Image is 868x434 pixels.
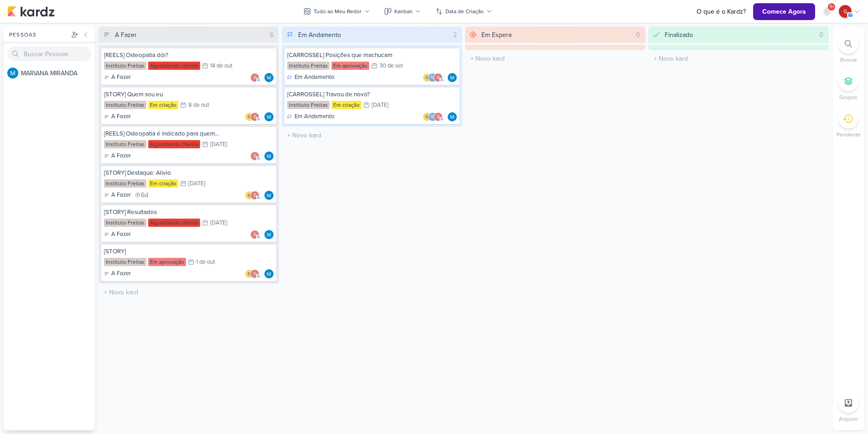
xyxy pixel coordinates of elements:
[632,30,644,40] div: 0
[423,112,432,121] img: IDBOX - Agência de Design
[379,63,403,69] div: 30 de set
[148,179,178,188] div: Em criação
[264,269,274,278] img: MARIANA MIRANDA
[104,130,274,138] div: [REELS] Osteopatia é indicado para quem...
[100,286,277,299] input: + Novo kard
[481,30,511,40] div: Em Espera
[294,112,334,121] p: Em Andamento
[437,76,440,80] p: g
[104,51,274,59] div: [REELS] Osteopatia dói?
[250,230,259,239] div: giselyrlfreitas@gmail.com
[210,63,232,69] div: 14 de out
[448,73,457,82] div: Responsável: MARIANA MIRANDA
[266,30,277,40] div: 6
[264,152,274,161] img: MARIANA MIRANDA
[7,31,69,39] div: Pessoas
[104,169,274,177] div: [STORY] Destaque: Alivio
[250,112,259,121] div: giselyrlfreitas@gmail.com
[111,269,131,278] p: A Fazer
[448,73,457,82] img: MARIANA MIRANDA
[148,219,200,227] div: Aguardando cliente
[448,112,457,121] div: Responsável: MARIANA MIRANDA
[104,230,131,239] div: A Fazer
[467,52,644,65] input: + Novo kard
[693,7,749,16] a: O que é o Kardz?
[7,47,91,61] input: Buscar Pessoas
[134,191,148,200] div: último check-in há 6 dias
[839,93,858,101] p: Grupos
[434,112,443,121] div: giselyrlfreitas@gmail.com
[264,112,274,121] img: MARIANA MIRANDA
[245,112,254,121] img: IDBOX - Agência de Design
[253,154,257,159] p: g
[430,76,435,80] p: Td
[250,152,259,161] div: giselyrlfreitas@gmail.com
[104,152,131,161] div: A Fazer
[287,90,457,99] div: [CARROSSEL] Travou de novo?
[115,30,137,40] div: A Fazer
[104,179,146,188] div: Instituto Freitas
[250,73,259,82] div: giselyrlfreitas@gmail.com
[843,7,847,16] p: g
[253,193,257,198] p: g
[253,272,257,277] p: g
[331,62,369,70] div: Em aprovação
[287,62,330,70] div: Instituto Freitas
[104,62,146,70] div: Instituto Freitas
[250,152,262,161] div: Colaboradores: giselyrlfreitas@gmail.com
[210,141,227,147] div: [DATE]
[284,129,460,142] input: + Novo kard
[839,415,858,423] p: Arquivo
[104,269,131,278] div: A Fazer
[253,76,257,80] p: g
[372,102,388,108] div: [DATE]
[428,112,437,121] div: Thais de carvalho
[287,51,457,59] div: [CARROSSEL] Posições que machucam
[245,191,254,200] img: IDBOX - Agência de Design
[111,152,131,161] p: A Fazer
[264,73,274,82] div: Responsável: MARIANA MIRANDA
[7,6,55,17] img: kardz.app
[245,112,262,121] div: Colaboradores: IDBOX - Agência de Design, giselyrlfreitas@gmail.com
[104,140,146,148] div: Instituto Freitas
[294,73,334,82] p: Em Andamento
[7,68,18,78] img: MARIANA MIRANDA
[104,191,131,200] div: A Fazer
[250,269,259,278] div: giselyrlfreitas@gmail.com
[753,3,815,20] button: Comece Agora
[111,191,131,200] p: A Fazer
[423,73,445,82] div: Colaboradores: IDBOX - Agência de Design, Thais de carvalho, giselyrlfreitas@gmail.com
[104,208,274,216] div: [STORY] Resultados
[840,56,857,64] p: Buscar
[264,230,274,239] img: MARIANA MIRANDA
[816,30,827,40] div: 0
[423,112,445,121] div: Colaboradores: IDBOX - Agência de Design, Thais de carvalho, giselyrlfreitas@gmail.com
[264,269,274,278] div: Responsável: MARIANA MIRANDA
[111,112,131,121] p: A Fazer
[287,73,334,82] div: Em Andamento
[650,52,827,65] input: + Novo kard
[423,73,432,82] img: IDBOX - Agência de Design
[210,220,227,226] div: [DATE]
[331,101,362,109] div: Em criação
[448,112,457,121] img: MARIANA MIRANDA
[428,73,437,82] div: Thais de carvalho
[253,115,257,120] p: g
[111,73,131,82] p: A Fazer
[434,73,443,82] div: giselyrlfreitas@gmail.com
[148,140,200,148] div: Aguardando cliente
[298,30,341,40] div: Em Andamento
[832,34,864,64] li: Ctrl + F
[21,68,95,78] div: M A R I A N A M I R A N D A
[250,73,262,82] div: Colaboradores: giselyrlfreitas@gmail.com
[437,115,440,120] p: g
[264,191,274,200] div: Responsável: MARIANA MIRANDA
[837,131,861,139] p: Pendente
[104,219,146,227] div: Instituto Freitas
[264,230,274,239] div: Responsável: MARIANA MIRANDA
[839,5,852,18] div: giselyrlfreitas@gmail.com
[104,73,131,82] div: A Fazer
[264,73,274,82] img: MARIANA MIRANDA
[148,62,200,70] div: Aguardando cliente
[245,269,262,278] div: Colaboradores: IDBOX - Agência de Design, giselyrlfreitas@gmail.com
